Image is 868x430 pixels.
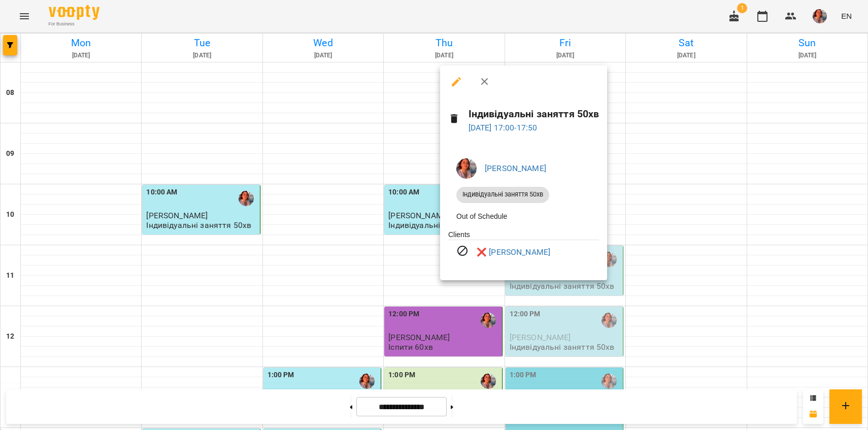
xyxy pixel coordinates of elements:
[485,163,546,173] a: [PERSON_NAME]
[469,106,599,122] h6: Індивідуальні заняття 50хв
[456,190,549,199] span: Індивідуальні заняття 50хв
[477,246,550,258] a: ❌ [PERSON_NAME]
[448,207,599,225] li: Out of Schedule
[456,245,469,257] svg: Visit canceled
[469,123,538,133] a: [DATE] 17:00-17:50
[448,229,599,269] ul: Clients
[456,158,477,179] img: 1ca8188f67ff8bc7625fcfef7f64a17b.jpeg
